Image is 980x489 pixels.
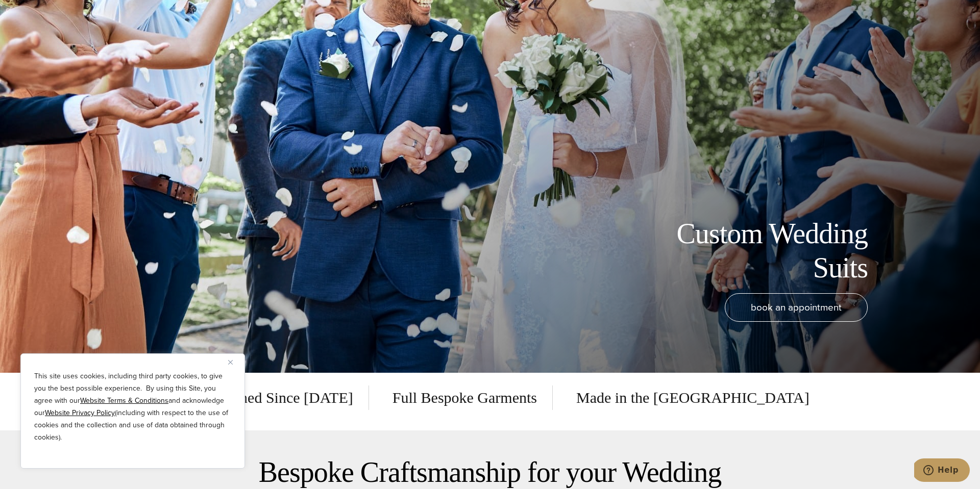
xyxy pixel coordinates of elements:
[170,385,369,410] span: Family Owned Since [DATE]
[377,385,553,410] span: Full Bespoke Garments
[638,217,868,285] h1: Custom Wedding Suits
[561,385,810,410] span: Made in the [GEOGRAPHIC_DATA]
[34,370,231,444] p: This site uses cookies, including third party cookies, to give you the best possible experience. ...
[914,458,970,484] iframe: Opens a widget where you can chat to one of our agents
[751,300,842,315] span: book an appointment
[80,395,168,406] a: Website Terms & Conditions
[228,360,233,365] img: Close
[45,407,115,418] a: Website Privacy Policy
[228,356,240,368] button: Close
[725,293,868,322] a: book an appointment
